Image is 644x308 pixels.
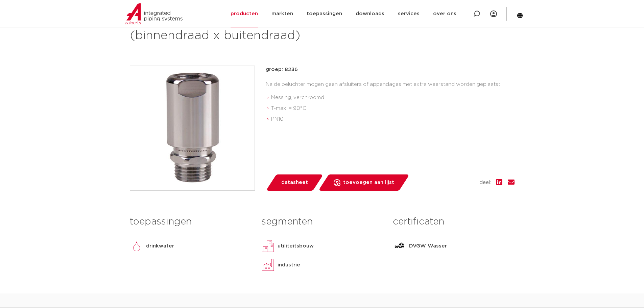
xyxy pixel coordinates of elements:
span: deel: [479,179,491,187]
h3: certificaten [393,215,514,229]
li: Messing, verchroomd [271,92,515,103]
li: T-max. = 90°C [271,103,515,114]
h3: segmenten [261,215,383,229]
h3: toepassingen [130,215,251,229]
p: drinkwater [146,242,174,250]
span: datasheet [281,177,308,188]
span: toevoegen aan lijst [343,177,394,188]
img: drinkwater [130,239,143,253]
p: industrie [278,261,300,269]
img: utiliteitsbouw [261,239,275,253]
p: utiliteitsbouw [278,242,314,250]
li: PN10 [271,114,515,125]
img: Product Image for SEPP Safe stromingsonderbreker DC / Beluchter zonder bewegende delen (binnendra... [130,66,255,190]
img: industrie [261,258,275,272]
img: DVGW Wasser [393,239,406,253]
p: DVGW Wasser [409,242,447,250]
a: datasheet [266,174,323,191]
div: Na de beluchter mogen geen afsluiters of appendages met extra weerstand worden geplaatst [266,79,515,127]
p: groep: 8236 [266,66,515,74]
